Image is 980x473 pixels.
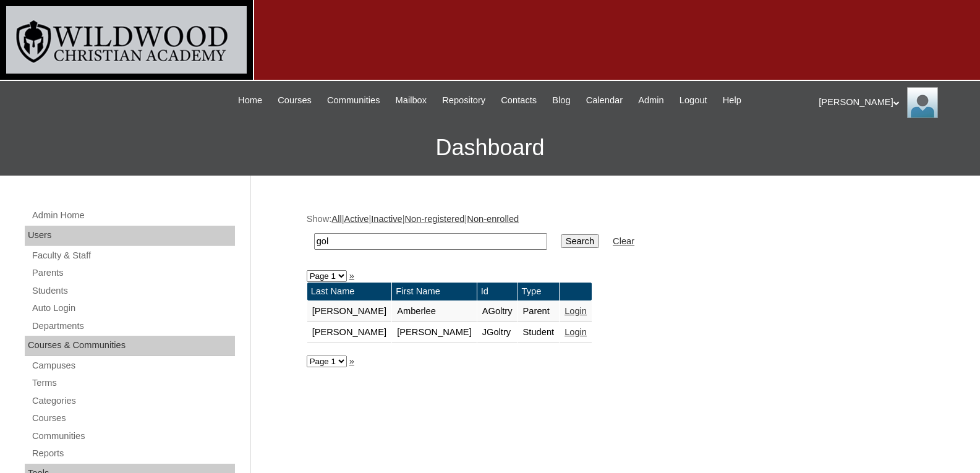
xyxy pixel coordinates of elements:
[546,93,576,108] a: Blog
[561,234,599,248] input: Search
[580,93,629,108] a: Calendar
[565,327,587,337] a: Login
[405,214,465,224] a: Non-registered
[307,283,392,300] td: Last Name
[31,265,235,281] a: Parents
[467,214,519,224] a: Non-enrolled
[371,214,403,224] a: Inactive
[819,87,968,118] div: [PERSON_NAME]
[442,93,485,108] span: Repository
[344,214,369,224] a: Active
[331,214,341,224] a: All
[586,93,623,108] span: Calendar
[477,322,518,343] td: JGoltry
[6,6,247,74] img: logo-white.png
[31,446,235,461] a: Reports
[392,322,477,343] td: [PERSON_NAME]
[307,213,919,257] div: Show: | | | |
[907,87,938,118] img: Jill Isaac
[638,93,664,108] span: Admin
[238,93,262,108] span: Home
[613,236,634,246] a: Clear
[232,93,268,108] a: Home
[327,93,380,108] span: Communities
[632,93,670,108] a: Admin
[25,336,235,356] div: Courses & Communities
[31,248,235,263] a: Faculty & Staff
[565,306,587,316] a: Login
[321,93,386,108] a: Communities
[518,322,560,343] td: Student
[31,318,235,334] a: Departments
[278,93,312,108] span: Courses
[31,411,235,426] a: Courses
[518,301,560,322] td: Parent
[396,93,427,108] span: Mailbox
[477,301,518,322] td: AGoltry
[307,301,392,322] td: [PERSON_NAME]
[495,93,543,108] a: Contacts
[31,358,235,373] a: Campuses
[392,283,477,300] td: First Name
[673,93,714,108] a: Logout
[31,300,235,316] a: Auto Login
[552,93,570,108] span: Blog
[31,375,235,391] a: Terms
[314,233,547,250] input: Search
[717,93,748,108] a: Help
[349,271,354,281] a: »
[307,322,392,343] td: [PERSON_NAME]
[349,356,354,366] a: »
[518,283,560,300] td: Type
[392,301,477,322] td: Amberlee
[680,93,707,108] span: Logout
[477,283,518,300] td: Id
[390,93,433,108] a: Mailbox
[31,208,235,223] a: Admin Home
[25,226,235,245] div: Users
[723,93,741,108] span: Help
[31,393,235,409] a: Categories
[271,93,318,108] a: Courses
[31,283,235,299] a: Students
[501,93,537,108] span: Contacts
[31,428,235,444] a: Communities
[6,120,974,176] h3: Dashboard
[436,93,492,108] a: Repository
